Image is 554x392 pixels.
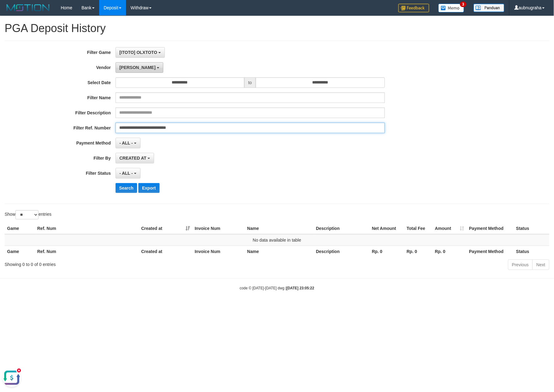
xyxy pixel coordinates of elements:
img: panduan.png [474,4,504,12]
th: Ref. Num [35,223,139,234]
th: Game [5,223,35,234]
th: Name [245,223,313,234]
strong: [DATE] 23:05:22 [287,286,314,290]
th: Invoice Num [192,223,245,234]
img: Feedback.jpg [398,4,429,12]
th: Created at [139,246,192,257]
button: [PERSON_NAME] [116,62,163,73]
img: Button%20Memo.svg [438,4,464,12]
div: Showing 0 to 0 of 0 entries [5,259,226,267]
th: Rp. 0 [433,246,467,257]
span: 3 [460,2,466,7]
td: No data available in table [5,234,549,246]
th: Status [514,223,549,234]
h1: PGA Deposit History [5,22,549,35]
button: [ITOTO] OLXTOTO [116,47,165,58]
th: Amount: activate to sort column ascending [433,223,467,234]
label: Show entries [5,210,51,219]
th: Total Fee [404,223,433,234]
button: Open LiveChat chat widget [2,2,21,21]
th: Rp. 0 [404,246,433,257]
th: Ref. Num [35,246,139,257]
th: Payment Method [467,246,514,257]
button: CREATED AT [116,153,154,163]
span: to [244,77,256,88]
th: Net Amount [369,223,404,234]
th: Description [314,223,370,234]
button: - ALL - [116,138,141,148]
th: Name [245,246,313,257]
th: Description [314,246,370,257]
button: Export [138,183,159,193]
small: code © [DATE]-[DATE] dwg | [240,286,314,290]
th: Payment Method [467,223,514,234]
th: Status [514,246,549,257]
button: Search [116,183,137,193]
th: Rp. 0 [369,246,404,257]
th: Invoice Num [192,246,245,257]
select: Showentries [15,210,39,219]
span: - ALL - [120,171,133,176]
th: Game [5,246,35,257]
span: [ITOTO] OLXTOTO [120,50,157,55]
th: Created at: activate to sort column ascending [139,223,192,234]
a: Previous [508,259,533,270]
button: - ALL - [116,168,141,178]
div: new message indicator [16,2,22,7]
span: [PERSON_NAME] [120,65,156,70]
span: - ALL - [120,141,133,145]
a: Next [532,259,549,270]
img: MOTION_logo.png [5,3,51,12]
span: CREATED AT [120,156,147,161]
